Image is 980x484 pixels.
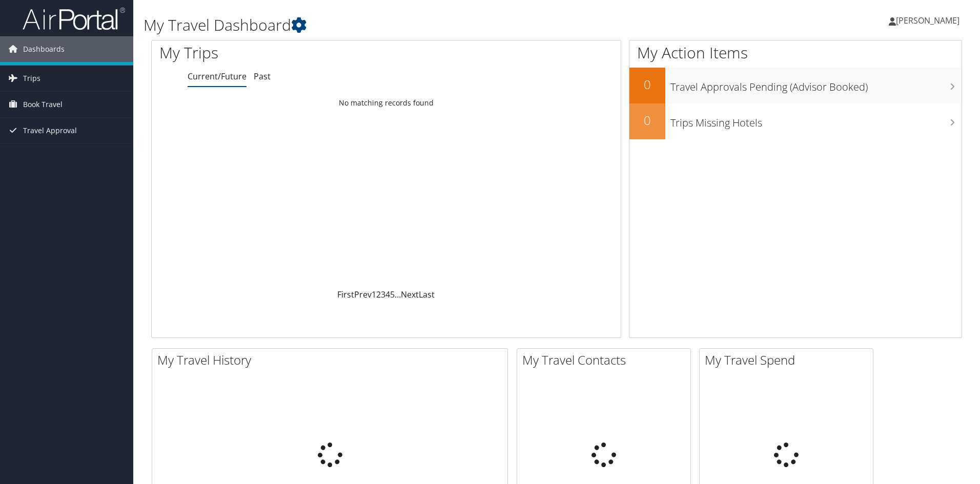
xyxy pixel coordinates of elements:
[629,68,962,103] a: 0Travel Approvals Pending (Advisor Booked)
[337,289,354,300] a: First
[670,75,962,94] h3: Travel Approvals Pending (Advisor Booked)
[381,289,385,300] a: 3
[23,66,40,91] span: Trips
[401,289,419,300] a: Next
[670,111,962,130] h3: Trips Missing Hotels
[522,351,690,369] h2: My Travel Contacts
[629,42,962,64] h1: My Action Items
[354,289,372,300] a: Prev
[376,289,381,300] a: 2
[385,289,390,300] a: 4
[395,289,401,300] span: …
[419,289,435,300] a: Last
[159,42,418,64] h1: My Trips
[152,94,621,112] td: No matching records found
[629,103,962,139] a: 0Trips Missing Hotels
[188,71,247,82] a: Current/Future
[254,71,271,82] a: Past
[372,289,376,300] a: 1
[889,5,970,36] a: [PERSON_NAME]
[23,36,65,62] span: Dashboards
[896,15,959,26] span: [PERSON_NAME]
[23,7,125,31] img: airportal-logo.png
[629,76,665,93] h2: 0
[23,118,77,143] span: Travel Approval
[23,92,63,117] span: Book Travel
[144,14,695,36] h1: My Travel Dashboard
[390,289,395,300] a: 5
[705,351,873,369] h2: My Travel Spend
[157,351,507,369] h2: My Travel History
[629,112,665,129] h2: 0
